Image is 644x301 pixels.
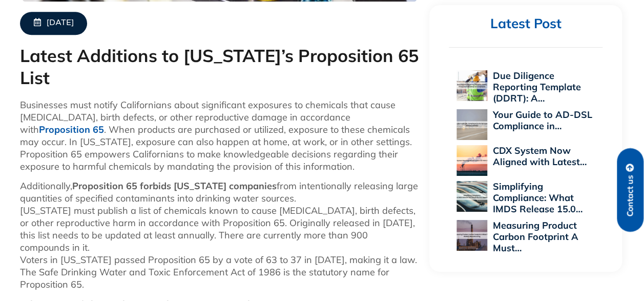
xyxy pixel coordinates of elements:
[456,145,487,176] img: CDX System Now Aligned with Latest EU POPs Rules
[449,15,603,32] h2: Latest Post
[39,124,104,135] a: Proposition 65
[492,70,580,104] a: Due Diligence Reporting Template (DDRT): A…
[492,109,592,132] a: Your Guide to AD-DSL Compliance in…
[20,99,420,173] p: Businesses must notify Californians about significant exposures to chemicals that cause [MEDICAL_...
[20,12,87,35] a: [DATE]
[47,18,74,29] span: [DATE]
[20,45,420,89] h1: Latest Additions to [US_STATE]’s Proposition 65 List
[72,180,277,192] strong: Proposition 65 forbids [US_STATE] companies
[456,220,487,251] img: Measuring Product Carbon Footprint A Must for Modern Manufacturing
[456,70,487,101] img: Due Diligence Reporting Template (DDRT): A Supplier’s Roadmap to Compliance
[456,181,487,212] img: Simplifying Compliance: What IMDS Release 15.0 Means for PCF Reporting
[20,180,420,291] p: Additionally, from intentionally releasing large quantities of specified contaminants into drinki...
[456,109,487,140] img: Your Guide to AD-DSL Compliance in the Aerospace and Defense Industry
